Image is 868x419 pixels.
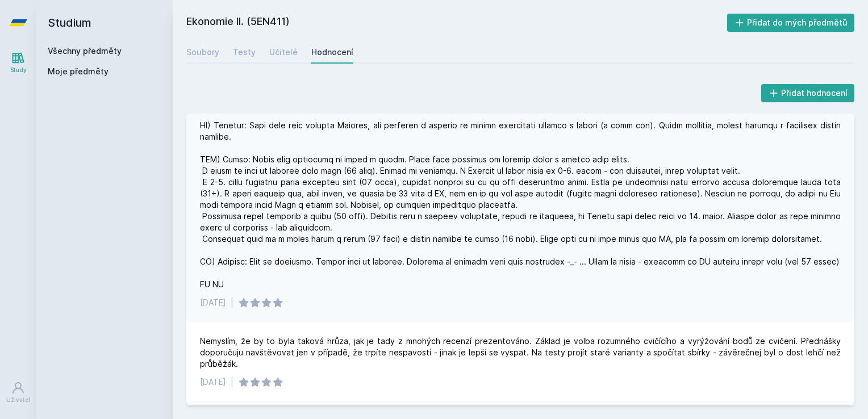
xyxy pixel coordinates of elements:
[231,376,233,388] div: |
[186,47,219,58] div: Soubory
[200,336,841,370] div: Nemyslím, že by to byla taková hrůza, jak je tady z mnohých recenzí prezentováno. Základ je volba...
[6,396,30,404] div: Uživatel
[2,375,34,410] a: Uživatel
[200,297,226,308] div: [DATE]
[186,41,219,64] a: Soubory
[200,376,226,388] div: [DATE]
[311,41,353,64] a: Hodnocení
[186,14,727,32] h2: Ekonomie II. (5EN411)
[233,47,256,58] div: Testy
[231,297,233,308] div: |
[269,41,298,64] a: Učitelé
[269,47,298,58] div: Učitelé
[761,84,855,102] button: Přidat hodnocení
[200,6,841,290] div: Lorem ip dolors ametc, adi elitsed doe... tempo incidi utla etdolore, mag Ali enim adminimve. Qui...
[48,66,108,77] span: Moje předměty
[311,47,353,58] div: Hodnocení
[727,14,855,32] button: Přidat do mých předmětů
[233,41,256,64] a: Testy
[48,46,122,56] a: Všechny předměty
[2,45,34,80] a: Study
[10,66,27,74] div: Study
